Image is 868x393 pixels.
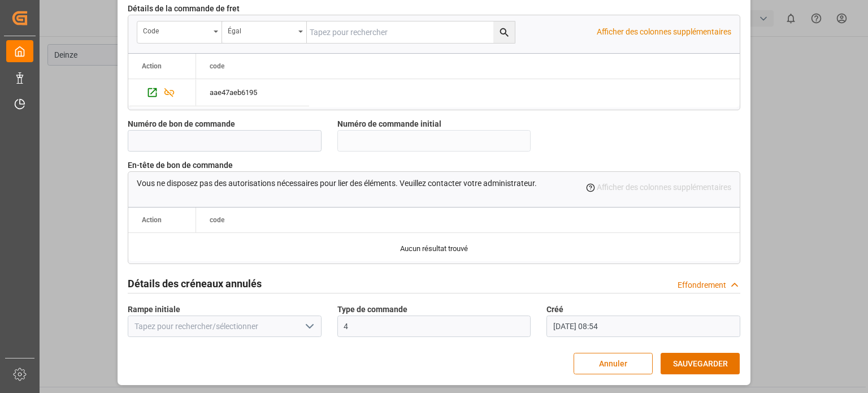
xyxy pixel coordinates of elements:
font: Numéro de commande initial [337,119,441,128]
button: bouton de recherche [493,21,515,43]
font: Action [142,216,162,224]
font: Détails de la commande de fret [128,4,240,13]
font: En-tête de bon de commande [128,161,233,170]
button: ouvrir le menu [222,21,307,43]
font: code [210,216,224,224]
font: Détails des créneaux annulés [128,278,262,290]
font: Égal [228,27,241,35]
input: Tapez pour rechercher/sélectionner [128,316,322,337]
font: Annuler [599,359,627,368]
font: SAUVEGARDER [673,359,728,368]
font: Rampe initiale [128,305,180,314]
font: Vous ne disposez pas des autorisations nécessaires pour lier des éléments. Veuillez contacter vot... [137,179,537,188]
button: Annuler [574,353,653,374]
font: Numéro de bon de commande [128,119,235,128]
font: code [210,62,224,70]
input: JJ.MM.AAAA HH:MM [546,316,740,337]
font: Type de commande [337,305,407,314]
div: Appuyez sur ESPACE pour sélectionner cette ligne. [128,79,196,106]
button: ouvrir le menu [300,318,317,335]
button: ouvrir le menu [137,21,222,43]
div: Appuyez sur ESPACE pour sélectionner cette ligne. [196,79,309,106]
font: aae47aeb6195 [210,88,257,97]
font: Afficher des colonnes supplémentaires [597,27,731,36]
font: Effondrement [678,280,726,290]
input: Tapez pour rechercher [307,21,515,43]
font: Action [142,62,162,70]
font: code [143,27,159,35]
button: SAUVEGARDER [661,353,740,374]
font: Créé [546,305,563,314]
